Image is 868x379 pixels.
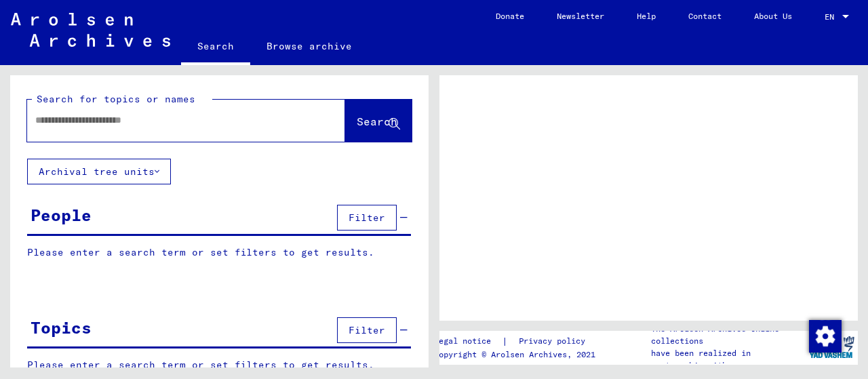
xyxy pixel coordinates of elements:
img: yv_logo.png [806,330,857,364]
a: Search [181,30,250,65]
button: Search [345,100,412,142]
img: Arolsen_neg.svg [11,13,170,47]
p: The Arolsen Archives online collections [651,323,806,347]
span: Filter [349,324,385,336]
button: Archival tree units [27,159,171,184]
a: Browse archive [250,30,368,62]
button: Filter [337,317,397,343]
p: have been realized in partnership with [651,347,806,372]
a: Privacy policy [508,334,601,348]
mat-label: Search for topics or names [37,93,195,105]
div: People [31,203,92,227]
button: Filter [337,205,397,231]
span: Search [357,115,397,128]
span: Filter [349,212,385,224]
div: | [434,334,601,348]
img: Change consent [809,320,842,353]
p: Copyright © Arolsen Archives, 2021 [434,348,601,361]
div: Topics [31,315,92,340]
p: Please enter a search term or set filters to get results. [27,245,411,260]
span: EN [825,12,840,22]
a: Legal notice [434,334,502,348]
